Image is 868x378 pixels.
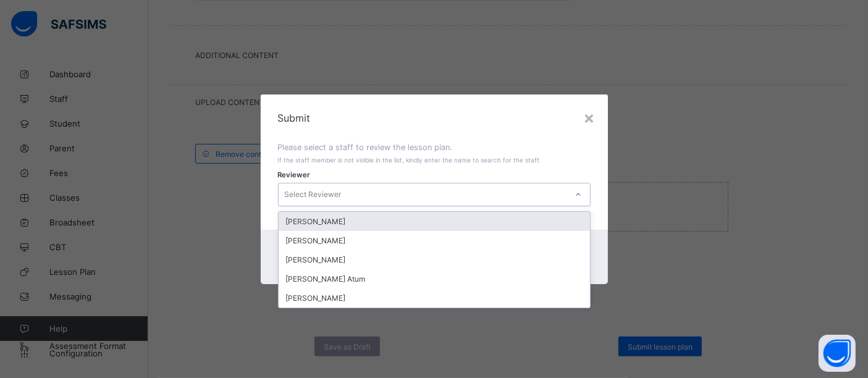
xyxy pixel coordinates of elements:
[285,183,342,206] div: Select Reviewer
[278,156,541,164] span: If the staff member is not visible in the list, kindly enter the name to search for the staff.
[584,107,596,128] div: ×
[279,231,590,250] div: [PERSON_NAME]
[279,269,590,288] div: [PERSON_NAME] Atum
[279,212,590,231] div: [PERSON_NAME]
[279,288,590,308] div: [PERSON_NAME]
[278,170,311,179] span: Reviewer
[278,112,591,124] span: Submit
[819,335,856,372] button: Open asap
[279,250,590,269] div: [PERSON_NAME]
[278,143,453,152] span: Please select a staff to review the lesson plan.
